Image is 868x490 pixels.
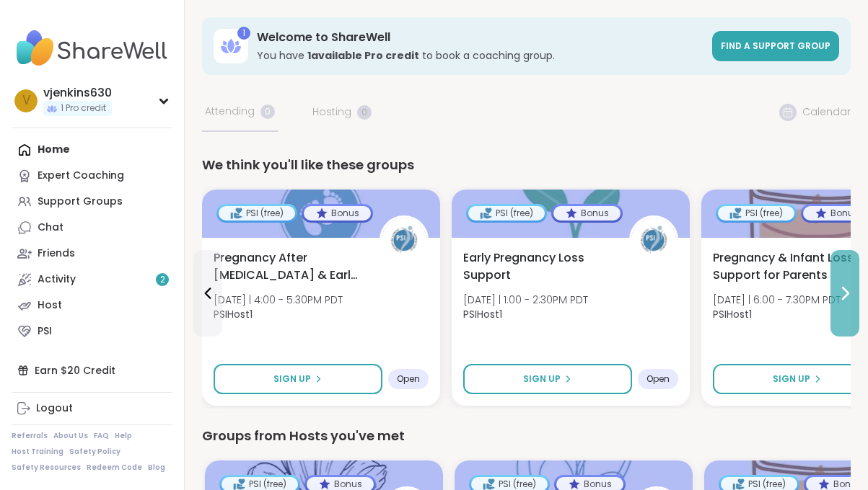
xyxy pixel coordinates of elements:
b: PSIHost1 [713,307,752,321]
span: [DATE] | 4:00 - 5:30PM PDT [214,293,343,307]
div: Chat [38,220,63,235]
span: Find a support group [721,40,830,52]
h3: Welcome to ShareWell [257,30,703,45]
div: PSI (free) [468,206,545,220]
div: Bonus [304,206,371,220]
a: Host [12,293,172,318]
img: ShareWell Nav Logo [12,23,172,73]
div: Activity [38,272,76,287]
div: Earn $20 Credit [12,357,172,383]
div: We think you'll like these groups [202,155,851,175]
a: Help [115,431,132,441]
a: Activity2 [12,267,172,293]
a: FAQ [94,431,109,441]
span: [DATE] | 1:00 - 2:30PM PDT [463,293,588,307]
span: Sign Up [523,373,561,386]
a: About Us [53,431,88,441]
a: Safety Policy [69,447,120,457]
span: Pregnancy After [MEDICAL_DATA] & Early Infant Loss [214,249,364,284]
a: Chat [12,215,172,241]
span: Sign Up [273,373,311,386]
a: Blog [148,463,165,473]
span: Pregnancy & Infant Loss Support for Parents [713,249,863,284]
span: Sign Up [773,373,810,386]
span: Early Pregnancy Loss Support [463,249,613,284]
div: Bonus [553,206,621,220]
a: Friends [12,241,172,267]
a: Host Training [12,447,63,457]
div: Host [38,298,62,313]
span: Open [646,373,670,385]
span: 1 Pro credit [61,102,106,115]
a: Redeem Code [87,463,142,473]
div: Friends [38,246,75,261]
b: 1 available Pro credit [307,48,419,63]
a: Expert Coaching [12,163,172,189]
span: [DATE] | 6:00 - 7:30PM PDT [713,293,841,307]
img: PSIHost1 [382,218,426,262]
span: v [22,92,30,110]
button: Sign Up [463,364,632,394]
div: PSI (free) [219,206,295,220]
div: Expert Coaching [38,169,124,183]
div: vjenkins630 [43,85,112,101]
b: PSIHost1 [463,307,502,321]
div: Groups from Hosts you've met [202,426,851,446]
h3: You have to book a coaching group. [257,48,703,63]
div: PSI [38,324,52,339]
a: Safety Resources [12,463,81,473]
button: Sign Up [214,364,382,394]
div: 1 [237,27,250,40]
div: Support Groups [38,195,123,209]
div: PSI (free) [718,206,794,220]
a: PSI [12,318,172,344]
span: 2 [160,274,165,286]
b: PSIHost1 [214,307,253,321]
div: Logout [36,401,73,416]
a: Referrals [12,431,48,441]
a: Logout [12,396,172,422]
a: Find a support group [712,31,839,61]
span: Open [397,373,420,385]
img: PSIHost1 [631,218,676,262]
a: Support Groups [12,189,172,215]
